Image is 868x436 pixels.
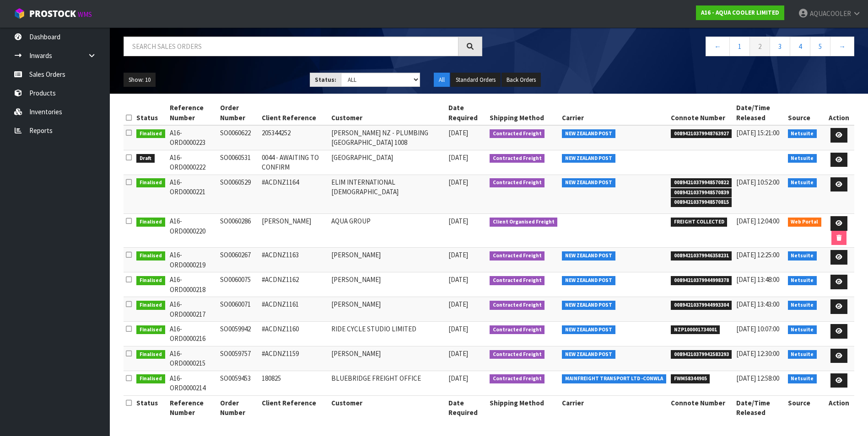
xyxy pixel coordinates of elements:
td: [PERSON_NAME] [329,297,446,322]
th: Client Reference [259,101,329,125]
span: Netsuite [788,178,817,187]
span: Contracted Freight [490,276,545,285]
td: AQUA GROUP [329,214,446,248]
th: Date/Time Released [734,101,785,125]
td: 180825 [259,371,329,395]
span: NZP100001734001 [671,325,720,335]
span: Netsuite [788,301,817,310]
span: ProStock [29,8,76,20]
span: [DATE] [448,128,468,137]
span: Finalised [136,218,165,227]
td: RIDE CYCLE STUDIO LIMITED [329,322,446,346]
span: [DATE] 12:25:00 [736,250,779,259]
span: [DATE] [448,300,468,308]
td: SO0060286 [218,214,259,248]
span: Netsuite [788,251,817,261]
span: [DATE] [448,349,468,358]
span: [DATE] 13:43:00 [736,300,779,308]
th: Date Required [446,101,487,125]
span: [DATE] 13:48:00 [736,275,779,284]
td: #ACDNZ1161 [259,297,329,322]
td: A16-ORD0000223 [167,125,218,150]
span: Client Organised Freight [490,218,558,227]
th: Order Number [218,395,259,420]
small: WMS [78,10,92,19]
span: [DATE] 12:30:00 [736,349,779,358]
a: ← [706,37,730,56]
span: Finalised [136,129,165,138]
th: Source [786,101,824,125]
a: 4 [790,37,810,56]
span: [DATE] 10:07:00 [736,324,779,333]
button: Show: 10 [124,73,156,87]
td: SO0060529 [218,175,259,214]
th: Reference Number [167,101,218,125]
span: [DATE] [448,153,468,162]
span: Finalised [136,178,165,187]
span: 00894210379946358231 [671,251,732,261]
span: MAINFREIGHT TRANSPORT LTD -CONWLA [562,374,666,383]
td: SO0059942 [218,322,259,346]
span: Contracted Freight [490,129,545,138]
span: [DATE] [448,275,468,284]
img: cube-alt.png [14,8,25,19]
td: SO0060071 [218,297,259,322]
span: Contracted Freight [490,325,545,335]
span: Finalised [136,374,165,383]
th: Reference Number [167,395,218,420]
th: Status [134,395,167,420]
th: Order Number [218,101,259,125]
th: Client Reference [259,395,329,420]
td: BLUEBRIDGE FREIGHT OFFICE [329,371,446,395]
a: 5 [810,37,830,56]
th: Customer [329,101,446,125]
strong: A16 - AQUA COOLER LIMITED [701,9,779,16]
td: A16-ORD0000214 [167,371,218,395]
button: Back Orders [501,73,541,87]
th: Action [824,395,854,420]
span: Netsuite [788,276,817,285]
th: Source [786,395,824,420]
span: Finalised [136,276,165,285]
a: 1 [729,37,750,56]
td: #ACDNZ1164 [259,175,329,214]
span: [DATE] 12:04:00 [736,217,779,225]
th: Connote Number [669,101,734,125]
td: SO0060622 [218,125,259,150]
td: [PERSON_NAME] [329,346,446,371]
span: Finalised [136,251,165,261]
span: Netsuite [788,374,817,383]
td: SO0060075 [218,272,259,297]
button: All [434,73,450,87]
span: 00894210379944993304 [671,301,732,310]
th: Date Required [446,395,487,420]
span: Finalised [136,350,165,359]
td: A16-ORD0000220 [167,214,218,248]
span: NEW ZEALAND POST [562,301,615,310]
td: A16-ORD0000215 [167,346,218,371]
th: Carrier [560,101,669,125]
th: Customer [329,395,446,420]
td: #ACDNZ1162 [259,272,329,297]
th: Carrier [560,395,669,420]
span: NEW ZEALAND POST [562,251,615,261]
th: Action [824,101,854,125]
span: Contracted Freight [490,301,545,310]
th: Date/Time Released [734,395,785,420]
span: NEW ZEALAND POST [562,178,615,187]
span: 00894210379944998378 [671,276,732,285]
span: AQUACOOLER [810,9,851,18]
a: 2 [749,37,770,56]
span: Netsuite [788,350,817,359]
td: SO0059453 [218,371,259,395]
span: 00894210379948763927 [671,129,732,138]
span: Netsuite [788,325,817,335]
span: 00894210379948570822 [671,178,732,187]
span: 00894210379942583293 [671,350,732,359]
td: A16-ORD0000222 [167,150,218,175]
span: [DATE] [448,178,468,186]
td: 205344252 [259,125,329,150]
span: [DATE] 12:58:00 [736,374,779,383]
strong: Status: [315,76,336,84]
span: Contracted Freight [490,350,545,359]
